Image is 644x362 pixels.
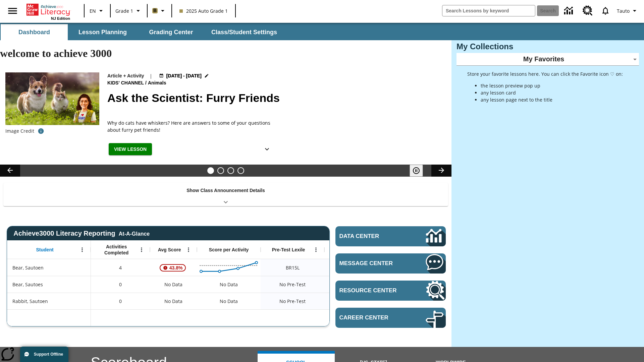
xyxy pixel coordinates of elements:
a: Resource Center, Will open in new tab [335,281,446,301]
span: Data Center [339,233,403,240]
span: Beginning reader 15 Lexile, Bear, Sautoen [286,264,300,271]
p: Article + Activity [107,72,144,79]
button: Language: EN, Select a language [87,5,108,17]
p: Store your favorite lessons here. You can click the Favorite icon ♡ on: [467,70,623,77]
a: Data Center [560,2,579,20]
p: Show Class Announcement Details [186,187,265,194]
div: 0, Rabbit, Sautoen [91,293,150,309]
div: Show Class Announcement Details [3,183,448,206]
span: Activities Completed [94,244,139,256]
a: Career Center [335,308,446,328]
span: No Pre-Test, Rabbit, Sautoen [279,298,306,305]
button: Slide 1 Ask the Scientist: Furry Friends [207,167,214,174]
button: Jul 11 - Oct 31 Choose Dates [158,72,211,79]
span: Resource Center [339,287,406,294]
span: Rabbit, Sautoen [12,298,48,305]
button: Class/Student Settings [206,24,282,40]
span: Achieve3000 Literacy Reporting [13,230,150,237]
div: Home [26,2,70,20]
button: Slide 3 Pre-release lesson [227,167,234,174]
div: No Data, Bear, Sautoes [150,276,197,293]
p: Image Credit [5,128,34,134]
a: Data Center [335,226,446,246]
button: Slide 4 Remembering Justice O'Connor [237,167,244,174]
button: Grade: Grade 1, Select a grade [113,5,145,17]
button: Grading Center [138,24,205,40]
button: Boost Class color is light brown. Change class color [150,5,169,17]
li: any lesson page next to the title [481,96,623,103]
div: No Data, Rabbit, Sautoen [324,293,388,309]
input: search field [442,5,535,16]
div: 4, Bear, Sautoen [91,259,150,276]
span: Bear, Sautoes [12,281,43,288]
a: Message Center [335,253,446,274]
button: Lesson Planning [69,24,136,40]
button: View Lesson [109,143,152,156]
span: Kids' Channel [107,79,145,87]
button: Slide 2 Cars of the Future? [217,167,224,174]
a: Home [26,3,70,16]
li: any lesson card [481,89,623,96]
div: Why do cats have whiskers? Here are answers to some of your questions about furry pet friends! [107,119,275,133]
span: 4 [119,264,122,271]
span: 0 [119,298,122,305]
a: Notifications [597,2,614,19]
div: 0, Bear, Sautoes [91,276,150,293]
span: EN [90,7,96,14]
span: 2025 Auto Grade 1 [179,7,228,14]
button: Open Menu [183,245,194,255]
span: B [153,6,157,15]
span: [DATE] - [DATE] [166,72,202,79]
button: Open Menu [77,245,87,255]
img: Avatar of the scientist with a cat and dog standing in a grassy field in the background [5,72,99,125]
span: No Data [161,278,186,291]
button: Dashboard [1,24,68,40]
span: No Pre-Test, Bear, Sautoes [279,281,306,288]
div: Pause [410,165,430,177]
button: Support Offline [20,347,68,362]
span: Pre-Test Lexile [272,247,305,253]
button: Pause [410,165,423,177]
span: Avg Score [158,247,181,253]
button: Lesson carousel, Next [431,165,451,177]
span: 43.8% [167,262,185,274]
span: Student [36,247,54,253]
button: Profile/Settings [614,5,641,17]
div: No Data, Bear, Sautoes [324,276,388,293]
button: Open Menu [311,245,321,255]
span: Score per Activity [209,247,249,253]
div: My Favorites [457,53,639,66]
span: Career Center [339,314,406,321]
h3: My Collections [457,42,639,51]
a: Resource Center, Will open in new tab [579,2,597,20]
span: | [150,72,152,79]
span: Bear, Sautoen [12,264,44,271]
div: 10 Lexile, ER, Based on the Lexile Reading measure, student is an Emerging Reader (ER) and will h... [324,259,388,276]
h2: Ask the Scientist: Furry Friends [107,89,443,107]
div: No Data, Bear, Sautoes [216,278,241,291]
div: , 43.8%, Attention! This student's Average First Try Score of 43.8% is below 65%, Bear, Sautoen [150,259,197,276]
div: No Data, Rabbit, Sautoen [216,295,241,308]
button: Open Menu [137,245,147,255]
button: Show Details [260,143,274,156]
span: Animals [148,79,167,87]
div: At-A-Glance [119,230,150,237]
span: No Data [161,294,186,308]
span: / [145,80,147,85]
span: Grade 1 [115,7,133,14]
span: NJ Edition [51,16,70,20]
div: No Data, Rabbit, Sautoen [150,293,197,309]
button: Open side menu [3,1,22,21]
button: Credit: background: Nataba/iStock/Getty Images Plus inset: Janos Jantner [34,125,48,137]
li: the lesson preview pop up [481,82,623,89]
span: 0 [119,281,122,288]
span: Message Center [339,260,406,267]
span: Support Offline [34,352,63,357]
span: Tauto [617,7,630,14]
